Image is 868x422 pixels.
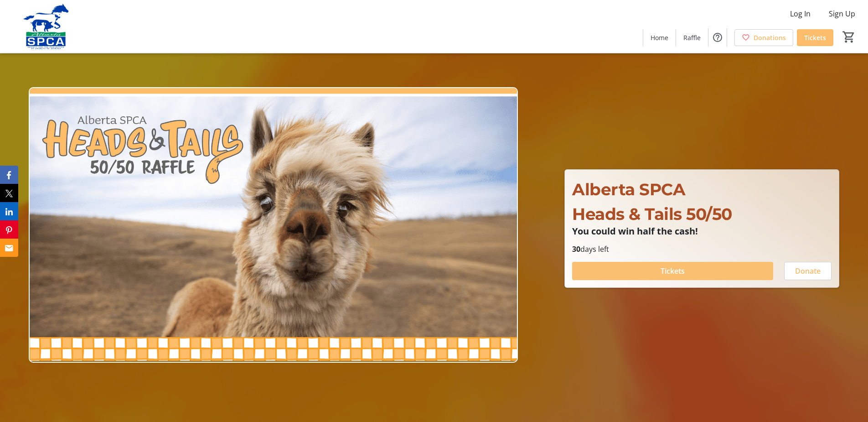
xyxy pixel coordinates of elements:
span: 30 [572,244,580,254]
span: Home [651,33,668,42]
span: Tickets [804,33,826,42]
a: Home [643,29,676,46]
span: Donations [754,33,786,42]
button: Log In [783,6,818,21]
button: Donate [784,262,832,280]
button: Help [708,28,727,47]
span: Alberta SPCA [572,179,685,199]
a: Raffle [676,29,708,46]
span: Heads & Tails 50/50 [572,204,732,224]
button: Sign Up [821,6,863,21]
span: Log In [790,8,811,19]
button: Tickets [572,262,773,280]
img: Alberta SPCA's Logo [5,4,87,49]
img: Campaign CTA Media Photo [29,87,518,362]
span: Sign Up [829,8,855,19]
p: days left [572,244,832,255]
a: Tickets [797,29,833,46]
span: Donate [795,266,821,276]
a: Donations [734,29,793,46]
span: Tickets [661,266,685,276]
p: You could win half the cash! [572,226,832,236]
button: Cart [841,29,857,45]
span: Raffle [683,33,701,42]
